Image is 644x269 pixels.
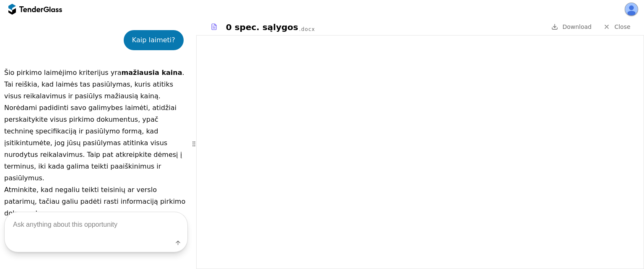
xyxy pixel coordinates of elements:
[4,102,188,184] p: Norėdami padidinti savo galimybes laimėti, atidžiai perskaitykite visus pirkimo dokumentus, ypač ...
[614,23,630,30] span: Close
[549,22,594,32] a: Download
[598,22,636,32] a: Close
[122,69,182,77] strong: mažiausia kaina
[4,184,188,219] p: Atminkite, kad negaliu teikti teisinių ar verslo patarimų, tačiau galiu padėti rasti informaciją ...
[562,23,592,30] span: Download
[299,26,315,33] div: .docx
[226,21,298,33] div: 0 spec. sąlygos
[4,67,188,102] p: Šio pirkimo laimėjimo kriterijus yra . Tai reiškia, kad laimės tas pasiūlymas, kuris atitiks visu...
[132,34,175,46] div: Kaip laimeti?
